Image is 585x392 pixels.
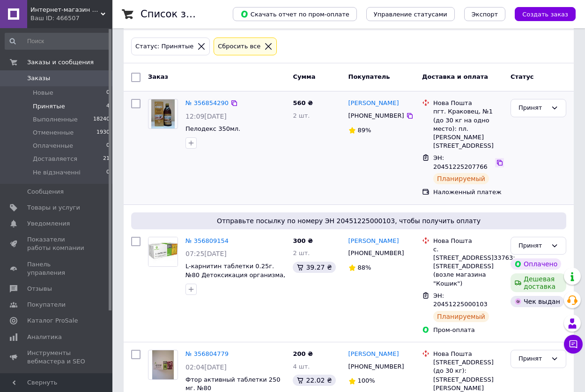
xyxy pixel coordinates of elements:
span: Выполненные [33,115,78,124]
div: Нова Пошта [433,350,503,358]
a: Фото товару [148,350,178,380]
span: Уведомления [27,219,70,228]
div: Принят [518,354,547,364]
span: Товары и услуги [27,204,80,212]
span: 2 шт. [293,112,310,119]
a: Фото товару [148,237,178,267]
span: Покупатель [348,73,390,80]
span: 0 [106,89,110,97]
input: Поиск [5,33,111,50]
button: Экспорт [464,7,505,21]
a: Фтор активный таблетки 250 мг. №80 [185,376,281,392]
span: 2 шт. [293,249,310,256]
span: Показатели работы компании [27,235,87,252]
span: 88% [358,264,371,271]
div: Нова Пошта [433,99,503,107]
span: 100% [358,377,375,384]
span: Доставка и оплата [422,73,488,80]
span: 200 ₴ [293,350,313,357]
a: № 356809154 [185,237,229,244]
img: Фото товару [148,237,178,266]
span: 12:09[DATE] [185,113,227,120]
div: Пром-оплата [433,326,503,334]
span: 560 ₴ [293,99,313,106]
span: Отправьте посылку по номеру ЭН 20451225000103, чтобы получить оплату [135,216,563,226]
a: [PERSON_NAME] [348,350,399,359]
div: Сбросить все [216,42,262,52]
div: Оплачено [511,258,561,270]
span: Доставляется [33,155,77,163]
span: 4 [106,102,110,111]
span: 07:25[DATE] [185,250,227,257]
div: 22.02 ₴ [293,375,335,386]
div: пгт. Краковец, №1 (до 30 кг на одно место): пл. [PERSON_NAME][STREET_ADDRESS] [433,107,503,150]
div: Дешевая доставка [511,273,566,292]
span: Создать заказ [522,11,568,18]
img: Фото товару [151,99,175,128]
div: Планируемый [433,173,489,184]
span: 89% [358,127,371,134]
span: [PHONE_NUMBER] [348,249,404,256]
a: L-карнитин таблетки 0.25г. №80 Детоксикация организма, очищение, омоложение. [185,263,285,287]
span: Панель управления [27,260,87,277]
div: Наложенный платеж [433,188,503,196]
img: Фото товару [152,350,174,379]
span: Каталог ProSale [27,317,78,325]
span: Не відзначенні [33,168,81,177]
span: Экспорт [472,11,498,18]
div: Нова Пошта [433,237,503,245]
span: 02:04[DATE] [185,363,227,371]
div: с. [STREET_ADDRESS]33763: [STREET_ADDRESS] (возле магазина "Кошик") [433,245,503,288]
span: Оплаченные [33,142,73,150]
span: 300 ₴ [293,237,313,244]
a: Пелодекс 350мл. [185,125,240,132]
span: Заказы [27,74,50,83]
button: Скачать отчет по пром-оплате [233,7,357,21]
a: Фото товару [148,99,178,129]
span: [PHONE_NUMBER] [348,112,404,119]
button: Создать заказ [515,7,576,21]
span: 0 [106,142,110,150]
span: Аналитика [27,333,62,341]
span: 1930 [96,128,110,137]
span: Скачать отчет по пром-оплате [240,10,349,18]
span: 0 [106,168,110,177]
div: Принят [518,241,547,251]
div: Принят [518,103,547,113]
span: Заказ [148,73,168,80]
span: Сообщения [27,188,64,196]
a: Создать заказ [505,10,576,17]
button: Чат с покупателем [564,335,583,354]
span: ЭН: 20451225000103 [433,292,488,308]
span: Управление статусами [374,11,447,18]
div: 39.27 ₴ [293,262,335,273]
span: Интернет-магазин "Домашняя аптечка" [30,6,101,14]
span: Сумма [293,73,315,80]
button: Управление статусами [366,7,455,21]
div: Чек выдан [511,296,564,307]
span: 18240 [93,115,110,124]
a: [PERSON_NAME] [348,99,399,108]
span: ЭН: 20451225207766 [433,154,488,170]
span: Инструменты вебмастера и SEO [27,349,87,366]
span: Статус [511,73,534,80]
a: № 356854290 [185,99,229,106]
span: Отмененные [33,128,74,137]
span: [PHONE_NUMBER] [348,363,404,370]
span: Покупатели [27,301,66,309]
div: Статус: Принятые [133,42,195,52]
span: Новые [33,89,53,97]
span: Принятые [33,102,65,111]
span: 21 [103,155,110,163]
div: Планируемый [433,311,489,322]
div: Ваш ID: 466507 [30,14,112,23]
h1: Список заказов [141,8,221,20]
span: Заказы и сообщения [27,58,94,67]
span: Отзывы [27,285,52,293]
span: 4 шт. [293,363,310,370]
a: [PERSON_NAME] [348,237,399,246]
a: № 356804779 [185,350,229,357]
